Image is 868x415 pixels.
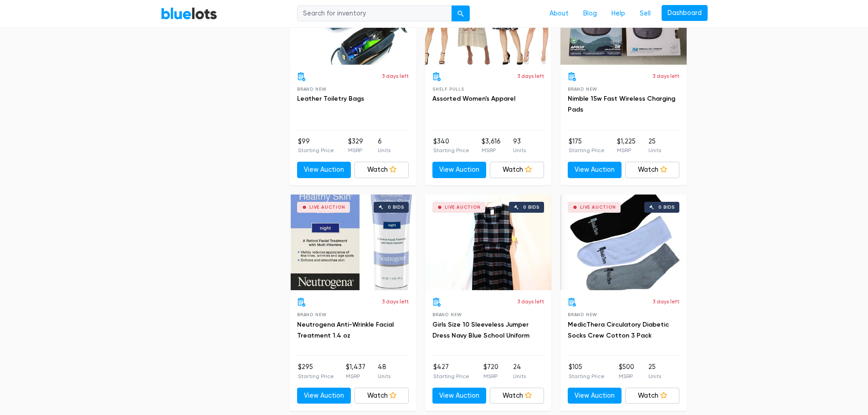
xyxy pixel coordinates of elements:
a: Watch [490,162,544,178]
li: 25 [648,137,661,155]
li: $720 [483,362,498,380]
p: Starting Price [298,146,334,154]
li: 48 [378,362,390,380]
li: 24 [513,362,526,380]
p: MSRP [483,372,498,380]
li: $427 [433,362,469,380]
span: Brand New [297,87,327,92]
a: View Auction [568,162,622,178]
p: Units [378,146,390,154]
p: Starting Price [569,146,605,154]
a: Live Auction 0 bids [425,195,551,290]
a: Watch [625,388,679,404]
a: Assorted Women's Apparel [432,95,515,102]
a: Neutrogena Anti-Wrinkle Facial Treatment 1.4 oz [297,321,394,339]
a: Sell [632,5,658,22]
p: 3 days left [517,297,544,306]
p: MSRP [482,146,501,154]
a: Blog [576,5,604,22]
li: 6 [378,137,390,155]
p: Units [378,372,390,380]
p: MSRP [617,146,636,154]
a: Live Auction 0 bids [560,195,687,290]
a: View Auction [432,388,487,404]
li: $3,616 [482,137,501,155]
a: Girls Size 10 Sleeveless Jumper Dress Navy Blue School Uniform [432,321,529,339]
span: Brand New [568,312,597,317]
div: 0 bids [523,205,539,210]
li: $105 [569,362,605,380]
li: 93 [513,137,526,155]
a: Nimble 15w Fast Wireless Charging Pads [568,95,675,113]
p: 3 days left [382,72,409,80]
p: Units [648,372,661,380]
li: 25 [648,362,661,380]
p: Units [513,372,526,380]
li: $1,437 [346,362,365,380]
p: MSRP [619,372,634,380]
span: Shelf Pulls [432,87,464,92]
li: $1,225 [617,137,636,155]
a: Watch [625,162,679,178]
a: Live Auction 0 bids [290,195,416,290]
li: $340 [433,137,469,155]
p: Starting Price [433,146,469,154]
p: Starting Price [569,372,605,380]
a: Watch [354,162,409,178]
a: Watch [490,388,544,404]
span: Brand New [432,312,462,317]
li: $500 [619,362,634,380]
p: Starting Price [433,372,469,380]
p: Units [513,146,526,154]
p: 3 days left [652,297,679,306]
a: About [542,5,576,22]
div: Live Auction [445,205,481,210]
div: Live Auction [580,205,616,210]
input: Search for inventory [297,5,452,22]
p: 3 days left [382,297,409,306]
a: Watch [354,388,409,404]
p: 3 days left [652,72,679,80]
div: Live Auction [309,205,345,210]
p: Starting Price [298,372,334,380]
div: 0 bids [658,205,675,210]
p: 3 days left [517,72,544,80]
p: Units [648,146,661,154]
div: 0 bids [388,205,404,210]
a: View Auction [297,388,351,404]
a: MedicThera Circulatory Diabetic Socks Crew Cotton 3 Pack [568,321,669,339]
li: $295 [298,362,334,380]
a: View Auction [568,388,622,404]
p: MSRP [348,146,363,154]
span: Brand New [297,312,327,317]
a: Leather Toiletry Bags [297,95,364,102]
li: $329 [348,137,363,155]
a: View Auction [432,162,487,178]
span: Brand New [568,87,597,92]
li: $175 [569,137,605,155]
a: View Auction [297,162,351,178]
a: Dashboard [662,5,708,21]
li: $99 [298,137,334,155]
a: Help [604,5,632,22]
a: BlueLots [161,7,217,20]
p: MSRP [346,372,365,380]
